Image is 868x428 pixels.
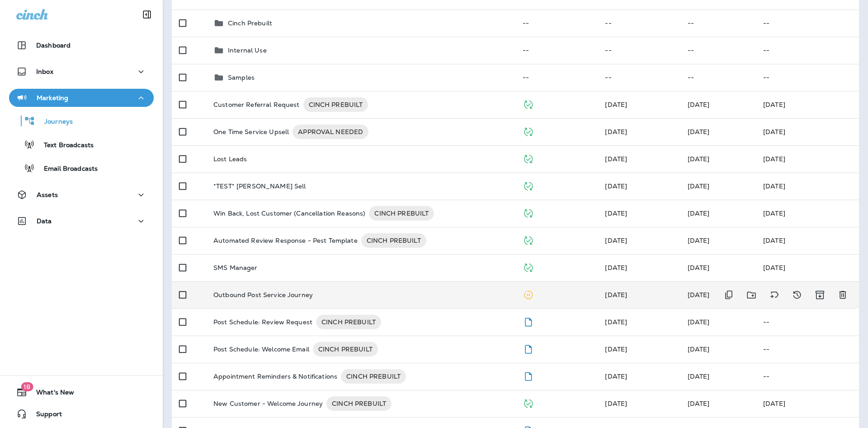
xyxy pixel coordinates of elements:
button: Collapse Sidebar [134,5,160,24]
button: Add tags [765,286,783,304]
span: APPROVAL NEEDED [292,127,368,136]
span: Jason Munk [688,318,710,326]
span: Anthony Olivias [688,182,710,190]
p: Customer Referral Request [213,97,300,112]
div: CINCH PREBUILT [369,206,434,221]
span: Jason Munk [688,101,710,109]
span: Anthony Olivias [605,101,627,109]
p: Text Broadcasts [35,141,94,150]
td: [DATE] [756,118,859,145]
span: Jason Munk [605,345,627,353]
span: Frank Carreno [688,236,710,245]
div: CINCH PREBUILT [361,233,426,248]
td: [DATE] [756,200,859,227]
p: Email Broadcasts [35,165,98,173]
div: CINCH PREBUILT [313,342,378,356]
span: Anthony Olivias [605,291,627,299]
span: Jason Munk [688,372,710,380]
span: Published [523,399,534,407]
button: Duplicate [720,286,738,304]
button: Journeys [9,111,154,130]
span: Draft [523,371,534,380]
span: Published [523,154,534,162]
span: Jason Munk [688,399,710,408]
p: Dashboard [36,42,71,49]
td: [DATE] [756,145,859,173]
span: Jason Munk [688,345,710,353]
span: Draft [523,317,534,325]
span: Anthony Olivias [605,236,627,245]
button: View Changelog [788,286,806,304]
span: Published [523,208,534,216]
td: -- [598,64,680,91]
p: -- [763,318,852,326]
span: CINCH PREBUILT [361,236,426,245]
span: Jason Munk [605,318,627,326]
span: CINCH PREBUILT [316,317,381,327]
p: Post Schedule: Review Request [213,315,312,329]
span: Jason Munk [605,399,627,408]
td: -- [756,64,859,91]
span: Anthony Olivias [605,128,627,136]
div: CINCH PREBUILT [326,396,392,411]
button: Delete [834,286,852,304]
td: -- [756,10,859,37]
p: Internal Use [228,47,267,54]
span: Frank Carreno [688,264,710,272]
span: Draft [523,344,534,352]
div: CINCH PREBUILT [316,315,381,329]
span: Support [27,410,62,421]
p: Automated Review Response - Pest Template [213,233,358,248]
p: Appointment Reminders & Notifications [213,369,337,384]
span: Published [523,100,534,108]
span: Anthony Olivias [688,291,710,299]
div: CINCH PREBUILT [303,97,368,112]
td: -- [598,10,680,37]
p: New Customer - Welcome Journey [213,396,323,411]
span: Jason Munk [605,209,627,217]
p: One Time Service Upsell [213,125,289,139]
span: Published [523,236,534,244]
button: Move to folder [742,286,761,304]
p: Win Back, Lost Customer (Cancellation Reasons) [213,206,365,221]
td: -- [680,64,756,91]
button: Dashboard [9,36,154,54]
p: Outbound Post Service Journey [213,291,313,298]
p: Marketing [37,94,68,101]
p: Journeys [35,118,73,126]
p: SMS Manager [213,264,258,271]
p: Lost Leads [213,155,247,163]
button: 18What's New [9,383,154,401]
td: -- [515,37,598,64]
button: Assets [9,186,154,204]
span: Jason Munk [605,155,627,163]
td: [DATE] [756,390,859,417]
div: APPROVAL NEEDED [292,125,368,139]
span: Anthony Olivias [605,182,627,190]
td: -- [680,10,756,37]
span: Jason Munk [605,372,627,380]
span: CINCH PREBUILT [303,100,368,109]
td: [DATE] [756,227,859,254]
span: Paused [523,290,534,298]
p: Cinch Prebuilt [228,19,272,27]
span: CINCH PREBUILT [341,372,406,381]
p: Assets [37,191,58,198]
button: Text Broadcasts [9,135,154,154]
td: -- [515,10,598,37]
td: [DATE] [756,91,859,118]
span: CINCH PREBUILT [313,345,378,354]
td: -- [515,64,598,91]
p: *TEST* [PERSON_NAME] Sell [213,183,306,190]
button: Archive [811,286,829,304]
p: Inbox [36,68,53,75]
p: Data [37,217,52,225]
p: -- [763,346,852,353]
span: Published [523,181,534,189]
td: -- [756,37,859,64]
button: Email Broadcasts [9,159,154,178]
span: 18 [21,382,33,391]
p: Post Schedule: Welcome Email [213,342,309,356]
button: Inbox [9,63,154,81]
span: Anthony Olivias [688,209,710,217]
